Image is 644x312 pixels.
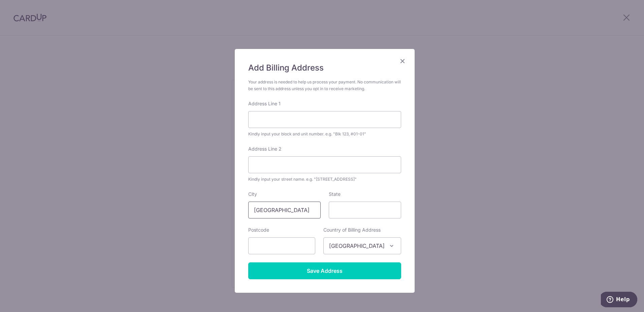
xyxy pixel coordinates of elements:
[248,262,401,279] input: Save Address
[15,5,29,11] span: Help
[248,100,281,107] label: Address Line 1
[323,237,401,254] span: Singapore
[248,227,269,233] label: Postcode
[248,176,401,183] div: Kindly input your street name. e.g. "[STREET_ADDRESS]"
[324,238,401,254] span: Singapore
[248,62,401,73] h5: Add Billing Address
[601,292,637,309] iframe: Opens a widget where you can find more information
[398,57,407,65] button: Close
[329,191,341,198] label: State
[323,227,381,233] label: Country of Billing Address
[248,131,401,137] div: Kindly input your block and unit number. e.g. "Blk 123, #01-01"
[248,146,282,152] label: Address Line 2
[248,79,401,92] div: Your address is needed to help us process your payment. No communication will be sent to this add...
[248,191,257,198] label: City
